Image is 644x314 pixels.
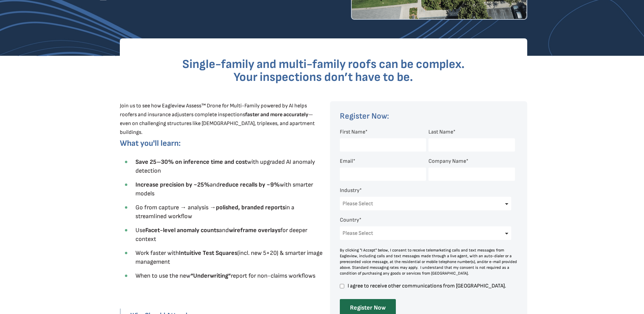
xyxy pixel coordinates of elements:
span: Work faster with (incl. new 5×20) & smarter image management [135,249,323,265]
input: I agree to receive other communications from [GEOGRAPHIC_DATA]. [340,283,344,289]
span: When to use the new report for non-claims workflows [135,272,315,279]
strong: Facet-level anomaly counts [145,227,219,234]
span: Industry [340,187,360,194]
span: Email [340,158,353,164]
strong: “Underwriting” [190,272,231,279]
span: Go from capture → analysis → in a streamlined workflow [135,204,294,220]
span: Your inspections don’t have to be. [234,70,413,85]
span: Register Now: [340,111,389,121]
strong: faster and more accurately [245,111,308,118]
span: Join us to see how Eagleview Assess™ Drone for Multi-Family powered by AI helps roofers and insur... [120,103,315,136]
span: Country [340,217,359,223]
strong: reduce recalls by ~9% [220,181,280,188]
span: Company Name [428,158,466,164]
span: with upgraded AI anomaly detection [135,158,315,174]
span: I agree to receive other communications from [GEOGRAPHIC_DATA]. [347,283,515,289]
strong: wireframe overlays [229,227,280,234]
strong: Save 25–30% on inference time and cost [135,158,247,165]
strong: Intuitive Test Squares [179,249,237,257]
span: Single-family and multi-family roofs can be complex. [182,57,465,72]
strong: Increase precision by ~25% [135,181,210,188]
strong: polished, branded reports [216,204,285,211]
div: By clicking "I Accept" below, I consent to receive telemarketing calls and text messages from Eag... [340,247,518,276]
span: Use and for deeper context [135,227,307,243]
span: Last Name [428,129,453,135]
span: and with smarter models [135,181,313,197]
span: First Name [340,129,365,135]
span: What you'll learn: [120,138,181,148]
